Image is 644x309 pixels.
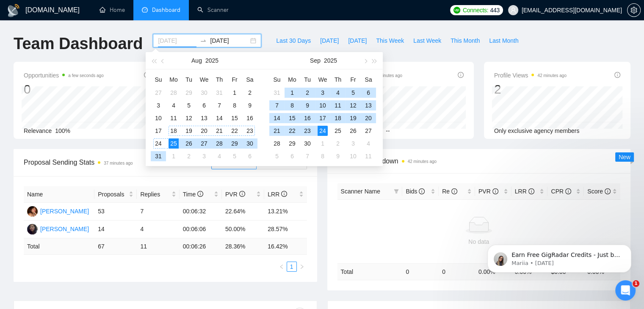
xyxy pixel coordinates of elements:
[363,138,373,149] div: 4
[214,100,224,110] div: 7
[242,150,257,163] td: 2025-09-06
[137,203,179,221] td: 7
[27,225,89,232] a: MO[PERSON_NAME]
[333,88,343,98] div: 4
[361,112,376,124] td: 2025-09-20
[337,156,621,166] span: Scanner Breakdown
[227,112,242,124] td: 2025-08-15
[212,112,227,124] td: 2025-08-14
[227,137,242,150] td: 2025-08-29
[315,124,330,137] td: 2025-09-24
[196,112,212,124] td: 2025-08-13
[229,113,240,123] div: 15
[196,99,212,112] td: 2025-08-06
[494,81,567,97] div: 2
[348,113,358,123] div: 19
[330,73,345,86] th: Th
[144,72,150,78] span: info-circle
[268,191,287,198] span: LRR
[272,88,282,98] div: 31
[227,86,242,99] td: 2025-08-01
[227,150,242,163] td: 2025-09-05
[169,100,179,110] div: 4
[419,188,425,194] span: info-circle
[300,124,315,137] td: 2025-09-23
[361,99,376,112] td: 2025-09-13
[24,127,52,134] span: Relevance
[225,191,245,198] span: PVR
[200,37,207,44] span: to
[94,186,137,203] th: Proposals
[299,264,304,269] span: right
[212,86,227,99] td: 2025-07-31
[222,221,264,238] td: 50.00%
[287,151,297,161] div: 6
[345,137,361,150] td: 2025-10-03
[181,86,196,99] td: 2025-07-29
[242,73,257,86] th: Sa
[151,137,166,150] td: 2025-08-24
[315,150,330,163] td: 2025-10-08
[287,88,297,98] div: 1
[345,150,361,163] td: 2025-10-10
[363,88,373,98] div: 6
[212,137,227,150] td: 2025-08-28
[297,262,307,272] li: Next Page
[158,36,196,45] input: Start date
[361,86,376,99] td: 2025-09-06
[300,99,315,112] td: 2025-09-09
[453,7,460,14] img: upwork-logo.png
[320,36,339,45] span: [DATE]
[345,99,361,112] td: 2025-09-12
[287,113,297,123] div: 15
[345,86,361,99] td: 2025-09-05
[40,207,89,216] div: [PERSON_NAME]
[153,88,163,98] div: 27
[337,70,402,80] span: Invitations
[324,52,337,69] button: 2025
[180,238,222,255] td: 00:06:26
[409,34,446,47] button: Last Week
[181,73,196,86] th: Tu
[27,206,38,217] img: SF
[302,126,312,136] div: 23
[361,137,376,150] td: 2025-10-04
[406,188,425,195] span: Bids
[166,99,181,112] td: 2025-08-04
[333,100,343,110] div: 11
[330,99,345,112] td: 2025-09-11
[272,100,282,110] div: 7
[285,137,300,150] td: 2025-09-29
[333,151,343,161] div: 9
[98,190,127,199] span: Proposals
[287,138,297,149] div: 29
[24,70,104,80] span: Opportunities
[318,100,328,110] div: 10
[285,124,300,137] td: 2025-09-22
[269,137,285,150] td: 2025-09-28
[151,150,166,163] td: 2025-08-31
[285,112,300,124] td: 2025-09-15
[151,86,166,99] td: 2025-07-27
[27,224,38,235] img: MO
[227,73,242,86] th: Fr
[285,73,300,86] th: Mo
[196,86,212,99] td: 2025-07-30
[330,150,345,163] td: 2025-10-09
[269,150,285,163] td: 2025-10-05
[184,88,194,98] div: 29
[478,188,498,195] span: PVR
[14,34,143,54] h1: Team Dashboard
[181,137,196,150] td: 2025-08-26
[300,137,315,150] td: 2025-09-30
[169,88,179,98] div: 28
[200,37,207,44] span: swap-right
[229,88,240,98] div: 1
[392,185,401,198] span: filter
[287,100,297,110] div: 8
[361,150,376,163] td: 2025-10-11
[408,159,437,164] time: 42 minutes ago
[169,126,179,136] div: 18
[214,151,224,161] div: 4
[197,6,229,14] a: searchScanner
